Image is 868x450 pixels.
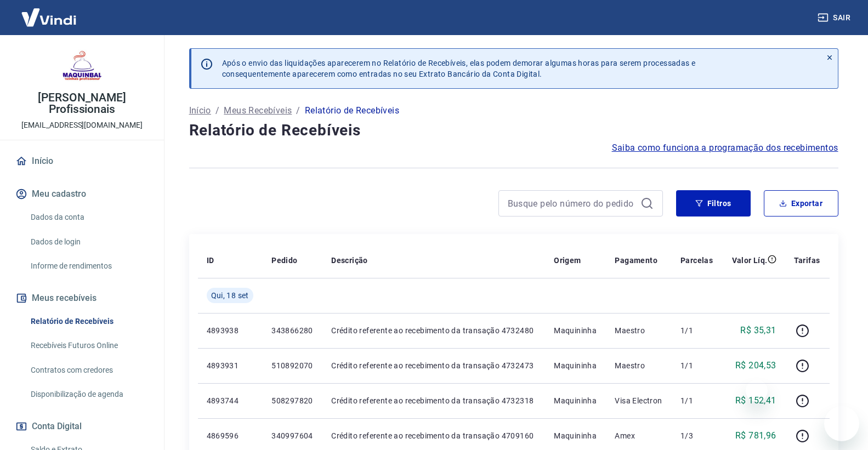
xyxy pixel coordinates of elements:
img: Vindi [13,1,84,34]
p: 343866280 [271,325,314,336]
p: Tarifas [794,255,820,266]
p: Valor Líq. [732,255,768,266]
p: R$ 152,41 [735,394,776,407]
p: 4869596 [207,430,254,441]
p: Origem [554,255,581,266]
a: Contratos com credores [26,359,151,381]
p: / [296,104,300,117]
p: / [215,104,219,117]
p: Pedido [271,255,297,266]
a: Dados da conta [26,206,151,229]
span: Qui, 18 set [211,290,249,301]
button: Sair [815,8,855,28]
p: [PERSON_NAME] Profissionais [9,92,155,115]
a: Dados de login [26,231,151,253]
a: Disponibilização de agenda [26,383,151,406]
p: ID [207,255,214,266]
p: 1/1 [680,325,713,336]
p: Crédito referente ao recebimento da transação 4709160 [331,430,536,441]
p: Amex [615,430,663,441]
p: 4893744 [207,395,254,406]
p: 510892070 [271,360,314,371]
p: 340997604 [271,430,314,441]
p: 4893938 [207,325,254,336]
h4: Relatório de Recebíveis [189,119,838,141]
p: Crédito referente ao recebimento da transação 4732480 [331,325,536,336]
p: Após o envio das liquidações aparecerem no Relatório de Recebíveis, elas podem demorar algumas ho... [222,58,696,79]
img: f6ce95d3-a6ad-4fb1-9c65-5e03a0ce469e.jpeg [60,44,104,88]
a: Saiba como funciona a programação dos recebimentos [612,141,838,155]
button: Meus recebíveis [13,286,151,310]
p: 508297820 [271,395,314,406]
p: Relatório de Recebíveis [305,104,399,117]
p: Maquininha [554,325,597,336]
p: R$ 781,96 [735,429,776,442]
a: Início [189,104,211,117]
p: 1/3 [680,430,713,441]
p: [EMAIL_ADDRESS][DOMAIN_NAME] [21,119,143,131]
p: Maestro [615,360,663,371]
p: 1/1 [680,360,713,371]
input: Busque pelo número do pedido [508,195,636,212]
p: Parcelas [680,255,713,266]
iframe: Fechar mensagem [746,380,768,402]
p: Pagamento [615,255,657,266]
button: Conta Digital [13,414,151,438]
button: Meu cadastro [13,182,151,206]
p: Crédito referente ao recebimento da transação 4732473 [331,360,536,371]
a: Meus Recebíveis [224,104,292,117]
a: Relatório de Recebíveis [26,310,151,333]
button: Filtros [676,190,751,217]
p: Maestro [615,325,663,336]
p: Maquininha [554,430,597,441]
p: Visa Electron [615,395,663,406]
a: Informe de rendimentos [26,255,151,277]
p: Maquininha [554,395,597,406]
p: R$ 204,53 [735,359,776,372]
p: R$ 35,31 [740,324,776,337]
p: Maquininha [554,360,597,371]
p: 4893931 [207,360,254,371]
p: 1/1 [680,395,713,406]
a: Início [13,149,151,173]
a: Recebíveis Futuros Online [26,334,151,357]
iframe: Botão para abrir a janela de mensagens [824,406,859,441]
p: Crédito referente ao recebimento da transação 4732318 [331,395,536,406]
p: Descrição [331,255,368,266]
button: Exportar [764,190,838,217]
